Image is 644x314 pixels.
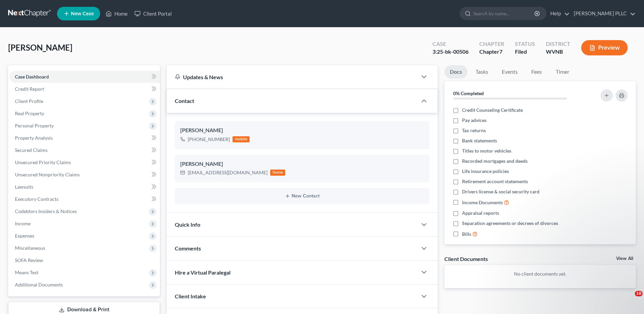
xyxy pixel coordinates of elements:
[453,90,484,96] strong: 0% Completed
[15,159,71,165] span: Unsecured Priority Claims
[188,136,230,143] div: [PHONE_NUMBER]
[175,269,231,276] span: Hire a Virtual Paralegal
[515,48,535,56] div: Filed
[462,147,511,154] span: Titles to motor vehicles
[15,269,38,275] span: Means Test
[15,98,43,104] span: Client Profile
[462,158,528,164] span: Recorded mortgages and deeds
[15,221,31,226] span: Income
[180,193,424,199] button: New Contact
[71,11,94,16] span: New Case
[496,65,523,78] a: Events
[175,221,200,228] span: Quick Info
[581,40,628,55] button: Preview
[462,127,486,134] span: Tax returns
[15,257,43,263] span: SOFA Review
[10,83,160,95] a: Credit Report
[462,231,471,238] span: Bills
[547,7,570,20] a: Help
[8,42,72,52] span: [PERSON_NAME]
[546,48,570,56] div: WVNB
[10,169,160,181] a: Unsecured Nonpriority Claims
[15,172,80,177] span: Unsecured Nonpriority Claims
[570,7,636,20] a: [PERSON_NAME] PLLC
[450,271,630,277] p: No client documents yet.
[10,193,160,205] a: Executory Contracts
[462,188,539,195] span: Drivers license & social security card
[462,178,528,185] span: Retirement account statements
[433,40,468,48] div: Case
[15,282,63,287] span: Additional Documents
[15,233,34,239] span: Expenses
[131,7,175,20] a: Client Portal
[10,71,160,83] a: Case Dashboard
[15,184,33,190] span: Lawsuits
[10,254,160,266] a: SOFA Review
[15,110,44,116] span: Real Property
[15,147,48,153] span: Secured Claims
[515,40,535,48] div: Status
[462,168,509,175] span: Life insurance policies
[546,40,570,48] div: District
[621,291,637,307] iframe: Intercom live chat
[479,48,504,56] div: Chapter
[15,74,49,80] span: Case Dashboard
[433,48,468,56] div: 3:25-bk-00506
[462,117,486,124] span: Pay advices
[10,181,160,193] a: Lawsuits
[15,135,53,141] span: Property Analysis
[180,126,424,135] div: [PERSON_NAME]
[15,245,45,251] span: Miscellaneous
[15,208,77,214] span: Codebtors Insiders & Notices
[102,7,131,20] a: Home
[462,107,523,114] span: Credit Counseling Certificate
[10,144,160,156] a: Secured Claims
[462,220,558,227] span: Separation agreements or decrees of divorces
[188,169,268,176] div: [EMAIL_ADDRESS][DOMAIN_NAME]
[10,132,160,144] a: Property Analysis
[479,40,504,48] div: Chapter
[15,123,54,128] span: Personal Property
[233,136,250,142] div: mobile
[270,170,285,176] div: home
[635,291,643,296] span: 10
[462,137,497,144] span: Bank statements
[175,293,206,299] span: Client Intake
[444,65,467,78] a: Docs
[470,65,494,78] a: Tasks
[175,98,194,104] span: Contact
[444,255,488,262] div: Client Documents
[462,210,499,216] span: Appraisal reports
[10,156,160,169] a: Unsecured Priority Claims
[526,65,548,78] a: Fees
[499,48,502,55] span: 7
[550,65,575,78] a: Timer
[180,160,424,168] div: [PERSON_NAME]
[15,196,58,202] span: Executory Contracts
[473,7,535,20] input: Search by name...
[462,199,503,206] span: Income Documents
[175,245,201,251] span: Comments
[175,73,409,81] div: Updates & News
[15,86,44,92] span: Credit Report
